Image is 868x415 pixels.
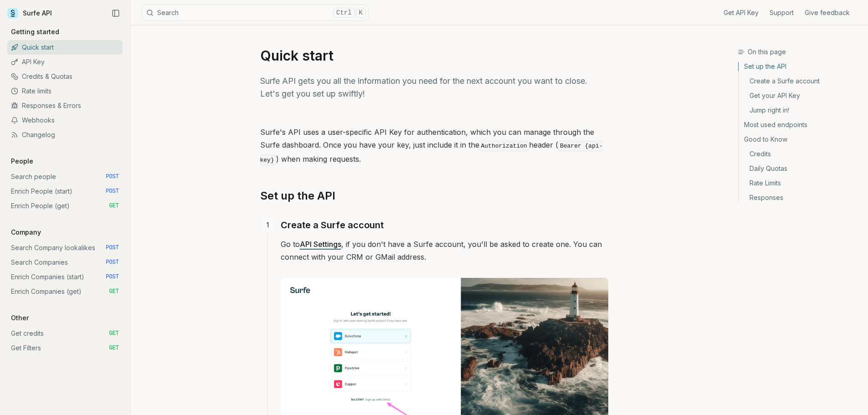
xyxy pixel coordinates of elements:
[260,75,608,100] p: Surfe API gets you all the information you need for the next account you want to close. Let's get...
[109,344,119,352] span: GET
[738,47,861,56] h3: On this page
[7,169,123,184] a: Search people POST
[260,126,608,167] p: Surfe's API uses a user-specific API Key for authentication, which you can manage through the Sur...
[106,259,119,266] span: POST
[7,241,123,255] a: Search Company lookalikes POST
[7,40,123,55] a: Quick start
[7,27,63,36] p: Getting started
[7,157,37,166] p: People
[7,255,123,270] a: Search Companies POST
[7,98,123,113] a: Responses & Errors
[739,190,861,202] a: Responses
[106,173,119,180] span: POST
[356,8,366,18] kbd: K
[7,113,123,128] a: Webhooks
[7,228,45,237] p: Company
[805,8,850,17] a: Give feedback
[739,103,861,118] a: Jump right in!
[739,161,861,176] a: Daily Quotas
[7,6,52,20] a: Surfe API
[300,240,341,249] a: API Settings
[724,8,759,17] a: Get API Key
[109,330,119,337] span: GET
[7,199,123,213] a: Enrich People (get) GET
[7,270,123,284] a: Enrich Companies (start) POST
[7,84,123,98] a: Rate limits
[281,218,384,232] a: Create a Surfe account
[109,6,123,20] button: Collapse Sidebar
[739,88,861,103] a: Get your API Key
[479,141,529,151] code: Authorization
[7,313,32,323] p: Other
[7,284,123,299] a: Enrich Companies (get) GET
[7,326,123,341] a: Get credits GET
[739,176,861,190] a: Rate Limits
[109,288,119,295] span: GET
[260,47,608,64] h1: Quick start
[7,69,123,84] a: Credits & Quotas
[106,244,119,251] span: POST
[739,74,861,88] a: Create a Surfe account
[281,238,608,263] p: Go to , if you don't have a Surfe account, you'll be asked to create one. You can connect with yo...
[739,132,861,147] a: Good to Know
[7,341,123,355] a: Get Filters GET
[141,5,369,21] button: SearchCtrlK
[260,189,335,203] a: Set up the API
[106,188,119,195] span: POST
[7,128,123,142] a: Changelog
[7,184,123,199] a: Enrich People (start) POST
[7,55,123,69] a: API Key
[739,118,861,132] a: Most used endpoints
[106,273,119,281] span: POST
[770,8,794,17] a: Support
[109,202,119,210] span: GET
[739,147,861,161] a: Credits
[333,8,355,18] kbd: Ctrl
[739,62,861,74] a: Set up the API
